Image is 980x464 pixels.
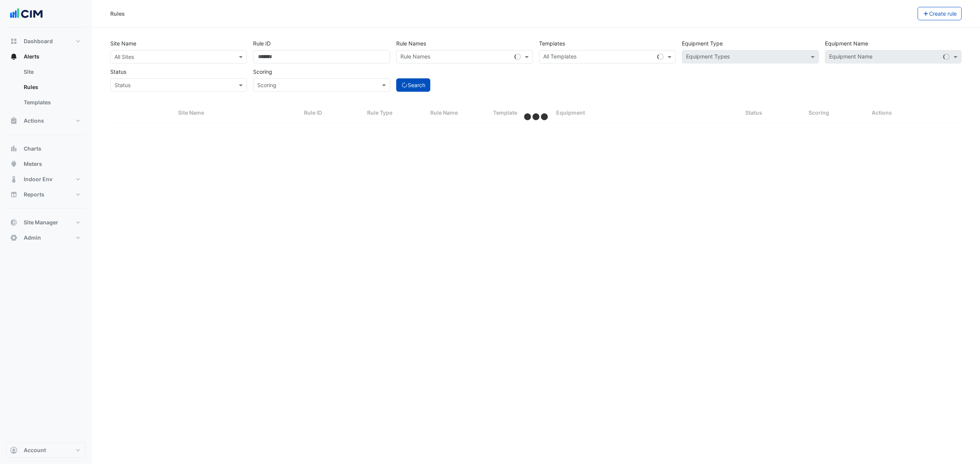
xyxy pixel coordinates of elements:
label: Equipment Type [682,37,723,50]
span: Alerts [24,53,39,60]
app-icon: Dashboard [10,37,18,45]
div: Rule Names [399,52,430,62]
div: Scoring [808,109,862,117]
button: Account [6,443,86,458]
label: Templates [539,37,565,50]
button: Site Manager [6,215,86,230]
label: Rule Names [396,37,426,50]
button: Actions [6,113,86,128]
span: Site Manager [24,219,58,226]
button: Search [396,78,431,92]
span: Admin [24,234,41,242]
img: Company Logo [9,6,44,21]
button: Create rule [918,7,962,20]
button: Reports [6,187,86,202]
span: Indoor Env [24,175,52,183]
span: Reports [24,191,44,198]
div: Equipment Types [685,52,730,62]
app-icon: Reports [10,191,18,198]
label: Rule ID [253,37,271,50]
button: Charts [6,141,86,156]
div: All Templates [542,52,577,62]
app-icon: Actions [10,117,18,125]
div: Rule Type [367,109,421,117]
button: Alerts [6,49,86,64]
div: Alerts [6,64,86,113]
div: Template [493,109,547,117]
app-icon: Admin [10,234,18,242]
span: Charts [24,145,41,153]
button: Dashboard [6,34,86,49]
div: Actions [872,109,957,117]
span: Meters [24,160,42,168]
label: Site Name [110,37,136,50]
app-icon: Alerts [10,53,18,60]
a: Site [18,64,86,79]
a: Templates [18,95,86,110]
div: Rule ID [304,109,358,117]
button: Admin [6,230,86,245]
app-icon: Meters [10,160,18,168]
app-icon: Indoor Env [10,175,18,183]
a: Rules [18,79,86,95]
button: Meters [6,156,86,172]
div: Rule Name [430,109,484,117]
div: Status [745,109,799,117]
label: Status [110,65,126,78]
label: Equipment Name [825,37,868,50]
div: Equipment [556,109,736,117]
span: Actions [24,117,44,125]
div: Equipment Name [828,52,872,62]
label: Scoring [253,65,272,78]
span: Dashboard [24,37,53,45]
div: Rules [110,10,125,18]
div: Site Name [178,109,295,117]
span: Account [24,446,46,454]
button: Indoor Env [6,172,86,187]
app-icon: Site Manager [10,219,18,226]
app-icon: Charts [10,145,18,153]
